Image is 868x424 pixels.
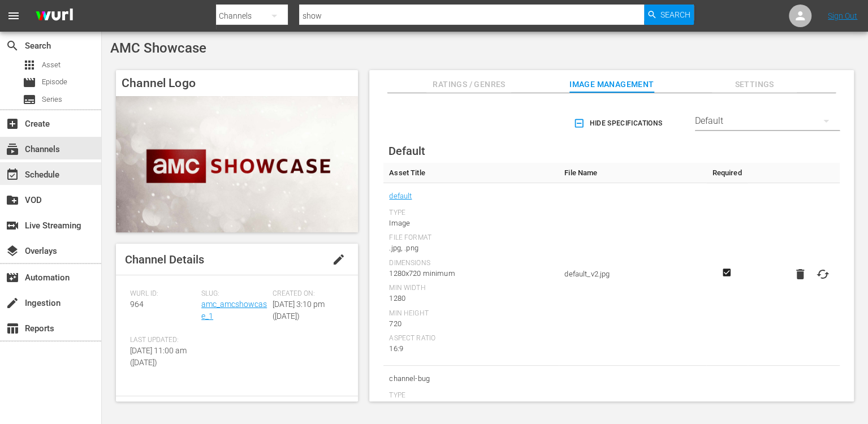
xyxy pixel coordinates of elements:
div: 720 [389,318,553,330]
img: AMC Showcase [116,96,358,232]
div: Logo [389,400,553,412]
span: Channel Details [125,253,204,266]
div: Aspect Ratio [389,334,553,343]
span: Overlays [6,244,19,258]
div: 1280 [389,293,553,304]
span: edit [332,253,346,266]
th: Required [706,163,748,183]
span: Create [6,117,19,131]
a: amc_amcshowcase_1 [201,300,267,321]
span: channel-bug [389,371,553,386]
span: Channels [6,142,19,156]
div: 16:9 [389,343,553,354]
div: Type [389,391,553,400]
span: Image Management [569,77,654,92]
h4: Channel Logo [116,70,358,96]
div: Default [695,105,840,137]
span: Automation [6,271,19,284]
img: ans4CAIJ8jUAAAAAAAAAAAAAAAAAAAAAAAAgQb4GAAAAAAAAAAAAAAAAAAAAAAAAJMjXAAAAAAAAAAAAAAAAAAAAAAAAgAT5G... [27,3,81,29]
div: 1280x720 minimum [389,268,553,279]
span: Last Updated: [130,336,196,345]
span: Asset [23,58,36,72]
a: default [389,189,412,204]
span: Ratings / Genres [426,77,511,92]
span: Default [388,144,425,158]
span: Schedule [6,168,19,181]
span: Slug: [201,289,267,298]
span: Live Streaming [6,219,19,232]
span: Episode [23,76,36,89]
div: Min Width [389,284,553,293]
span: Wurl ID: [130,289,196,298]
div: Dimensions [389,259,553,268]
button: edit [325,246,352,273]
div: .jpg, .png [389,243,553,254]
button: Search [644,5,694,25]
span: 964 [130,300,144,309]
span: Series [23,93,36,106]
svg: Required [720,267,733,278]
td: default_v2.jpg [559,183,706,366]
span: Search [6,39,19,53]
span: Created On: [273,289,338,298]
span: Hide Specifications [576,118,662,129]
th: File Name [559,163,706,183]
span: [DATE] 3:10 pm ([DATE]) [273,300,325,321]
span: Asset [42,59,61,71]
span: menu [7,9,20,23]
div: Image [389,218,553,229]
span: Reports [6,322,19,335]
div: Min Height [389,309,553,318]
span: VOD [6,193,19,207]
span: Search [660,5,690,25]
div: Type [389,209,553,218]
div: File Format [389,233,553,243]
span: Episode [42,76,67,88]
span: Series [42,94,62,105]
button: Hide Specifications [571,107,667,139]
a: Sign Out [828,11,857,20]
th: Asset Title [383,163,559,183]
span: [DATE] 11:00 am ([DATE]) [130,346,187,367]
span: AMC Showcase [110,40,206,56]
span: Ingestion [6,296,19,310]
span: Settings [712,77,797,92]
